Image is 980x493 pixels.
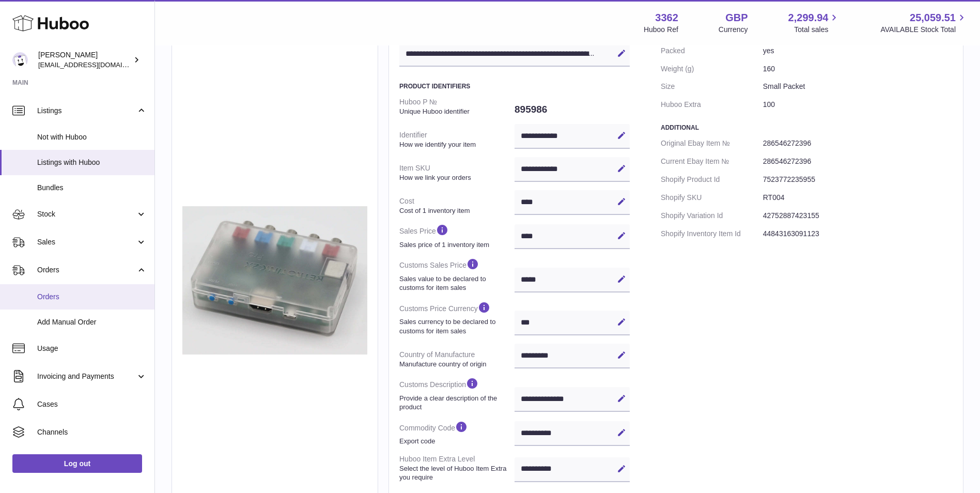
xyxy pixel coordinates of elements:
[661,124,953,132] h3: Additional
[910,11,956,25] span: 25,059.51
[763,189,953,207] dd: RT004
[38,50,131,70] div: [PERSON_NAME]
[37,158,147,167] span: Listings with Huboo
[661,96,763,114] dt: Huboo Extra
[399,450,515,486] dt: Huboo Item Extra Level
[880,25,968,35] span: AVAILABLE Stock Total
[661,134,763,152] dt: Original Ebay Item №
[661,225,763,243] dt: Shopify Inventory Item Id
[399,346,515,373] dt: Country of Manufacture
[399,360,512,369] strong: Manufacture country of origin
[763,152,953,171] dd: 286546272396
[399,253,515,296] dt: Customs Sales Price
[182,206,367,354] img: $_57.JPG
[37,399,147,409] span: Cases
[661,171,763,189] dt: Shopify Product Id
[655,11,678,25] strong: 3362
[37,183,147,193] span: Bundles
[399,297,515,340] dt: Customs Price Currency
[37,237,136,247] span: Sales
[37,292,147,302] span: Orders
[37,265,136,275] span: Orders
[763,171,953,189] dd: 7523772235955
[37,372,136,381] span: Invoicing and Payments
[399,373,515,415] dt: Customs Description
[788,11,841,35] a: 2,299.94 Total sales
[399,206,512,215] strong: Cost of 1 inventory item
[399,126,515,153] dt: Identifier
[661,152,763,171] dt: Current Ebay Item №
[399,219,515,253] dt: Sales Price
[38,60,152,69] span: [EMAIL_ADDRESS][DOMAIN_NAME]
[399,192,515,219] dt: Cost
[661,42,763,60] dt: Packed
[37,344,147,353] span: Usage
[399,140,512,149] strong: How we identify your item
[399,317,512,335] strong: Sales currency to be declared to customs for item sales
[661,189,763,207] dt: Shopify SKU
[763,207,953,225] dd: 42752887423155
[399,464,512,482] strong: Select the level of Huboo Item Extra you require
[12,52,28,68] img: internalAdmin-3362@internal.huboo.com
[399,394,512,412] strong: Provide a clear description of the product
[763,225,953,243] dd: 44843163091123
[37,106,136,116] span: Listings
[661,60,763,78] dt: Weight (g)
[763,134,953,152] dd: 286546272396
[661,78,763,96] dt: Size
[763,78,953,96] dd: Small Packet
[399,82,630,90] h3: Product Identifiers
[12,454,142,473] a: Log out
[763,60,953,78] dd: 160
[37,427,147,437] span: Channels
[399,437,512,446] strong: Export code
[37,209,136,219] span: Stock
[794,25,840,35] span: Total sales
[719,25,748,35] div: Currency
[763,42,953,60] dd: yes
[644,25,678,35] div: Huboo Ref
[399,173,512,182] strong: How we link your orders
[37,132,147,142] span: Not with Huboo
[37,317,147,327] span: Add Manual Order
[515,99,630,120] dd: 895986
[763,96,953,114] dd: 100
[399,274,512,292] strong: Sales value to be declared to customs for item sales
[399,159,515,186] dt: Item SKU
[399,93,515,120] dt: Huboo P №
[399,107,512,116] strong: Unique Huboo identifier
[661,207,763,225] dt: Shopify Variation Id
[788,11,829,25] span: 2,299.94
[880,11,968,35] a: 25,059.51 AVAILABLE Stock Total
[399,416,515,450] dt: Commodity Code
[399,240,512,250] strong: Sales price of 1 inventory item
[725,11,748,25] strong: GBP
